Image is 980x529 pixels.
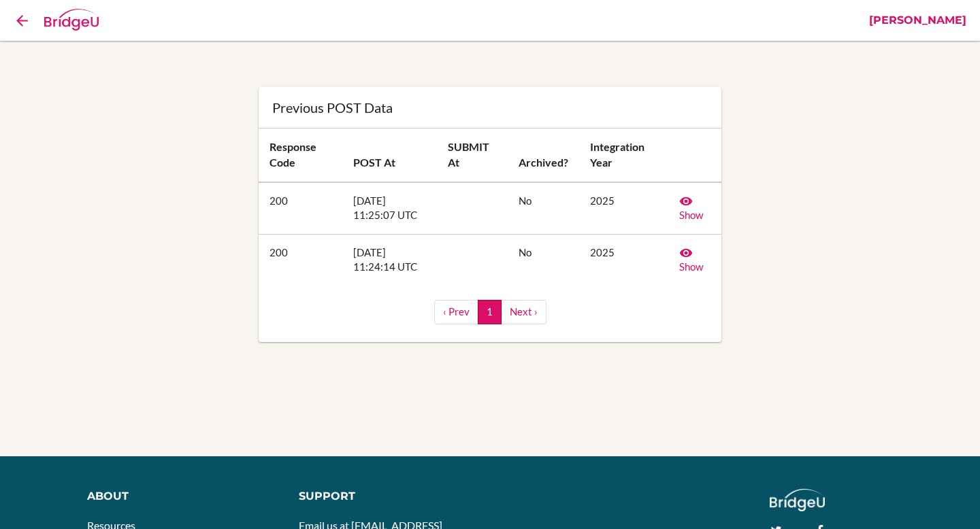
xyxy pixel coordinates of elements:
td: 2025 [579,234,668,285]
td: [DATE] 11:25:07 UTC [342,182,437,234]
a: Show [679,194,703,221]
td: [DATE] 11:24:14 UTC [342,234,437,285]
th: Response code [259,129,342,182]
a: Show [679,246,703,273]
div: Support [299,489,478,505]
i: Back [14,12,31,29]
a: ‹ Prev [434,300,478,324]
a: 1 [478,300,502,324]
th: Archived? [508,129,579,182]
td: 200 [259,182,342,234]
td: 200 [259,234,342,285]
div: About [87,489,278,505]
td: No [508,234,579,285]
td: No [508,182,579,234]
div: Common App Form [112,10,241,31]
th: POST At [342,129,437,182]
div: Previous POST Data [272,101,708,114]
th: Integration year [579,129,668,182]
th: SUBMIT At [437,129,508,182]
img: logo_white@2x-f4f0deed5e89b7ecb1c2cc34c3e3d731f90f0f143d5ea2071677605dd97b5244.png [770,489,825,511]
a: Next › [501,300,546,324]
td: 2025 [579,182,668,234]
img: Bridge-U [44,9,99,31]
